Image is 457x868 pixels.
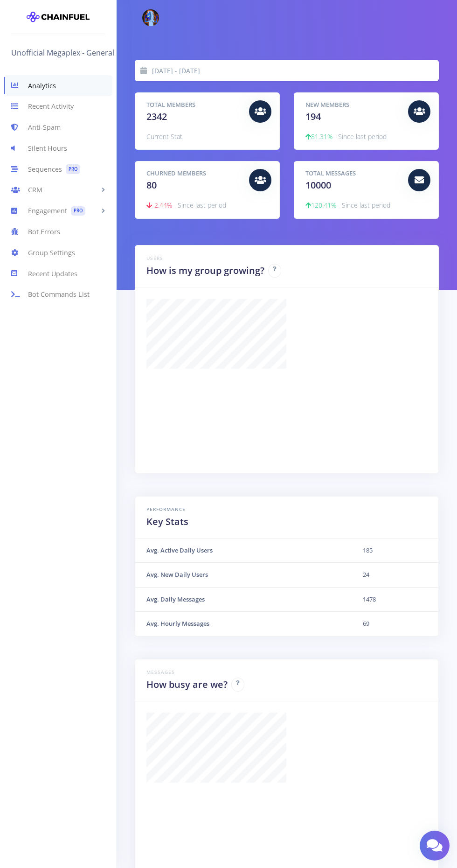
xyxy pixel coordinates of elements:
img: chainfuel-logo [27,7,90,26]
h2: How is my group growing? [146,264,264,278]
h6: Messages [146,669,427,676]
span: -2.44% [146,201,172,210]
h6: Performance [146,506,427,513]
span: Since last period [338,132,387,141]
h2: How busy are we? [146,678,228,692]
span: Since last period [178,201,226,210]
span: The Dashboard displays only data collected after the bot was added to your group. [231,678,244,692]
h2: Key Stats [146,515,427,529]
th: Avg. New Daily Users [135,563,352,588]
h5: New Members [305,100,401,110]
span: The Dashboard displays only data collected after the bot was added to your group. [268,264,281,278]
th: Avg. Daily Messages [135,587,352,612]
td: 24 [352,563,438,588]
span: PRO [66,164,80,174]
td: 69 [352,612,438,636]
h5: Churned Members [146,169,242,178]
h5: Total Messages [305,169,401,178]
span: 120.41% [305,201,336,210]
span: 2342 [146,110,167,123]
a: Analytics [4,75,112,96]
span: 81.31% [305,132,332,141]
a: Unofficial Megaplex - General SFW Chat [11,45,155,60]
a: @Pajammers Photo [135,7,159,28]
th: Avg. Active Daily Users [135,539,352,563]
img: @Pajammers Photo [142,9,159,26]
td: 185 [352,539,438,563]
span: Current Stat [146,132,182,141]
span: 10000 [305,179,331,191]
span: PRO [71,206,85,216]
span: 80 [146,179,157,191]
td: 1478 [352,587,438,612]
th: Avg. Hourly Messages [135,612,352,636]
span: 194 [305,110,321,123]
span: Since last period [342,201,390,210]
h5: Total Members [146,100,242,110]
h6: Users [146,255,427,262]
